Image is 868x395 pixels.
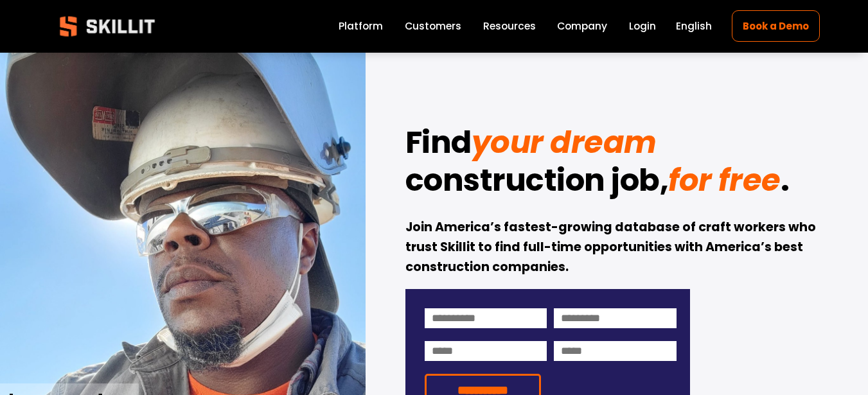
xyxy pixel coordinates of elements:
span: Resources [483,19,536,33]
span: English [676,19,712,33]
a: Company [557,18,607,35]
strong: construction job, [405,159,669,202]
a: Login [629,18,656,35]
a: Book a Demo [732,10,819,42]
img: Skillit [49,7,166,46]
div: language picker [676,18,712,35]
a: Platform [339,18,383,35]
strong: . [781,159,790,202]
em: your dream [472,121,657,164]
a: Customers [405,18,461,35]
strong: Find [405,121,472,164]
strong: Join America’s fastest-growing database of craft workers who trust Skillit to find full-time oppo... [405,218,819,275]
a: folder dropdown [483,18,536,35]
em: for free [668,159,780,202]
